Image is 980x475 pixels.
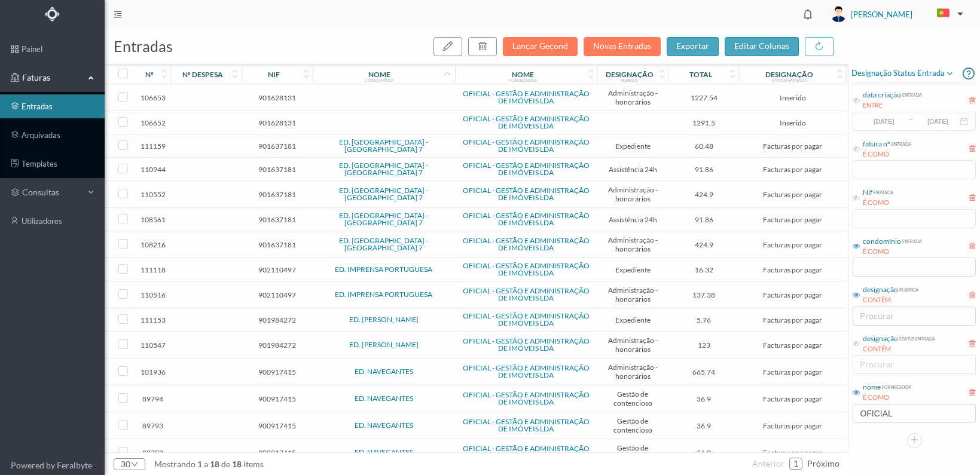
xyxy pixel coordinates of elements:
a: OFICIAL - GESTÃO E ADMINISTRAÇÃO DE IMÓVEIS LDA [463,261,590,277]
a: OFICIAL - GESTÃO E ADMINISTRAÇÃO DE IMÓVEIS LDA [463,417,590,433]
a: ED. NAVEGANTES [355,394,413,403]
a: ED. [PERSON_NAME] [349,315,419,324]
a: OFICIAL - GESTÃO E ADMINISTRAÇÃO DE IMÓVEIS LDA [463,114,590,130]
span: 901984272 [245,315,310,324]
span: Gestão de contencioso [600,443,665,461]
i: icon: question-circle-o [963,64,975,82]
div: procurar [860,310,963,322]
div: É COMO [863,247,922,257]
span: Novas Entradas [584,41,667,51]
div: nome [863,382,881,393]
span: 106653 [138,93,167,102]
a: OFICIAL - GESTÃO E ADMINISTRAÇÃO DE IMÓVEIS LDA [463,161,590,177]
span: de [221,459,230,469]
div: entrada [901,236,922,245]
a: ED. IMPRENSA PORTUGUESA [335,265,432,274]
span: 901637181 [245,142,310,151]
span: Expediente [600,265,665,274]
span: consultas [22,186,82,198]
span: Inserido [742,93,842,102]
span: 900917415 [245,367,310,376]
div: status entrada [772,78,807,82]
div: nif [268,70,280,79]
span: 18 [208,459,221,469]
i: icon: menu-fold [114,10,122,19]
button: Novas Entradas [584,37,661,56]
span: 110552 [138,190,167,199]
div: total [689,70,712,79]
div: data criação [863,90,901,100]
div: É COMO [863,149,911,160]
span: 902110497 [245,290,310,299]
button: editar colunas [725,37,799,56]
a: OFICIAL - GESTÃO E ADMINISTRAÇÃO DE IMÓVEIS LDA [463,286,590,302]
span: Administração - honorários [600,286,665,304]
span: 110944 [138,165,167,174]
span: 89792 [138,448,167,457]
span: a [204,459,208,469]
span: 110547 [138,341,167,350]
span: 901637181 [245,215,310,224]
span: Facturas por pagar [742,341,842,350]
div: status entrada [898,333,935,342]
div: rubrica [898,284,918,293]
li: Página Anterior [752,454,784,473]
div: nº despesa [182,70,223,79]
a: ED. NAVEGANTES [355,421,413,430]
span: 91.86 [671,215,737,224]
span: 89793 [138,421,167,430]
span: Facturas por pagar [742,265,842,274]
span: 36.9 [671,394,737,403]
a: ED. NAVEGANTES [355,367,413,376]
span: Facturas por pagar [742,215,842,224]
span: mostrando [154,459,196,469]
span: Facturas por pagar [742,448,842,457]
span: Facturas por pagar [742,240,842,249]
div: condomínio [365,78,393,82]
span: Facturas por pagar [742,367,842,376]
span: 5.76 [671,315,737,324]
span: Facturas por pagar [742,421,842,430]
a: OFICIAL - GESTÃO E ADMINISTRAÇÃO DE IMÓVEIS LDA [463,390,590,406]
button: exportar [667,37,719,56]
a: ED. [GEOGRAPHIC_DATA] - [GEOGRAPHIC_DATA] 7 [339,236,428,252]
span: 110516 [138,290,167,299]
i: icon: down [130,461,138,468]
span: 424.9 [671,240,737,249]
span: 1227.54 [671,93,737,102]
span: Administração - honorários [600,185,665,203]
span: 901984272 [245,341,310,350]
img: Logo [45,7,60,22]
span: Gestão de contencioso [600,390,665,407]
span: Expediente [600,315,665,324]
span: 106652 [138,118,167,127]
span: 901628131 [245,118,310,127]
span: 89794 [138,394,167,403]
span: Designação status entrada [851,66,954,81]
span: Administração - honorários [600,336,665,354]
span: 36.9 [671,421,737,430]
div: nome [512,70,534,79]
span: 137.38 [671,290,737,299]
div: ENTRE [863,100,922,111]
span: 424.9 [671,190,737,199]
span: entradas [114,37,173,55]
span: Administração - honorários [600,88,665,106]
span: 16.32 [671,265,737,274]
span: 18 [230,459,243,469]
div: fornecedor [881,382,911,391]
span: 900917415 [245,448,310,457]
div: É COMO [863,393,911,403]
span: 900917415 [245,421,310,430]
li: Página Seguinte [807,454,839,473]
span: 900917415 [245,394,310,403]
div: CONTÉM [863,295,918,305]
div: É COMO [863,198,893,208]
button: Lançar Gecond [503,37,578,56]
span: Facturas por pagar [742,315,842,324]
span: 91.86 [671,165,737,174]
a: 1 [790,455,802,473]
div: designação [765,70,813,79]
span: 101936 [138,367,167,376]
a: OFICIAL - GESTÃO E ADMINISTRAÇÃO DE IMÓVEIS LDA [463,311,590,327]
